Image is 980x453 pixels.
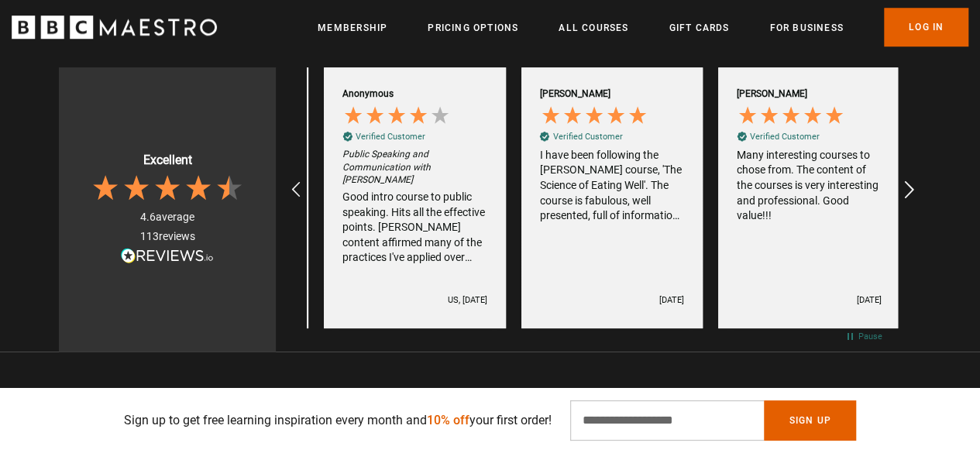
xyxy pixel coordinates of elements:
div: Customer reviews carousel with auto-scroll controls [276,52,929,328]
div: REVIEWS.io Carousel Scroll Left [278,171,315,208]
div: Pause [858,331,882,342]
div: Pause carousel [845,330,882,344]
div: 5 Stars [737,105,849,130]
div: 5 Stars [540,105,652,130]
span: 4.6 [140,211,156,223]
div: Review by Pat G, 5 out of 5 stars [514,67,710,328]
a: All Courses [559,20,628,36]
div: Good intro course to public speaking. Hits all the effective points. [PERSON_NAME] content affirm... [342,190,487,266]
div: Review by Anonymous, 4 out of 5 stars [316,67,513,328]
div: Review by José M, 5 out of 5 stars [710,67,907,328]
div: [DATE] [856,294,881,306]
div: Verified Customer [750,131,820,142]
div: 4.6 Stars [90,173,245,204]
a: Membership [318,20,387,36]
div: average [140,210,194,225]
div: I have been following the [PERSON_NAME] course, 'The Science of Eating Well'. The course is fabul... [540,148,684,224]
div: [DATE] [659,294,684,306]
div: Many interesting courses to chose from. The content of the courses is very interesting and profes... [737,148,881,224]
button: Sign Up [764,400,855,441]
div: 4 Stars [342,105,455,130]
div: Customer reviews [307,52,898,328]
em: Public Speaking and Communication with [PERSON_NAME] [342,148,487,187]
a: For business [769,20,843,36]
nav: Primary [318,8,968,46]
p: Sign up to get free learning inspiration every month and your first order! [124,411,552,430]
div: [PERSON_NAME] [540,88,610,101]
a: Read more reviews on REVIEWS.io [121,248,214,266]
div: US, [DATE] [448,294,487,306]
svg: BBC Maestro [12,15,217,39]
span: 113 [140,230,159,242]
a: Log In [884,8,968,46]
a: Gift Cards [669,20,729,36]
span: 10% off [427,413,469,427]
div: Excellent [143,152,192,169]
div: [PERSON_NAME] [737,88,807,101]
div: Verified Customer [356,131,425,142]
div: Verified Customer [553,131,623,142]
div: REVIEWS.io Carousel Scroll Right [886,169,929,211]
div: Anonymous [342,88,394,101]
div: reviews [140,229,195,245]
a: Pricing Options [428,20,518,36]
